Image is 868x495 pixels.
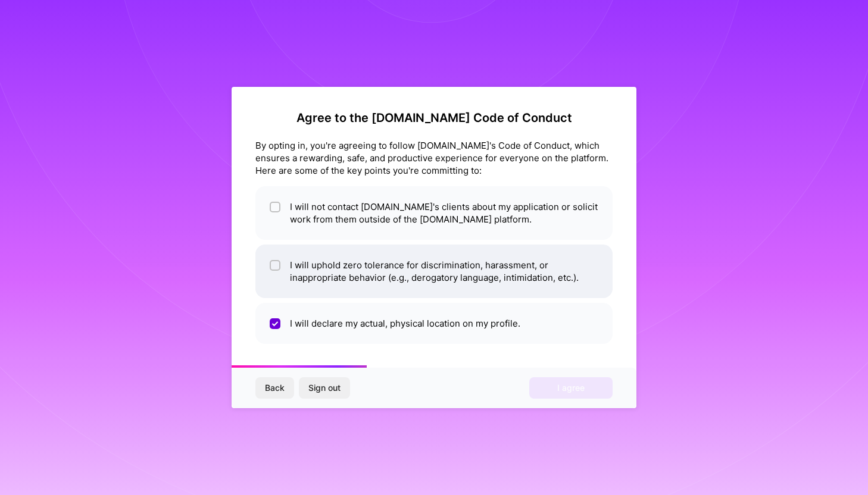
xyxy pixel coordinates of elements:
[255,139,613,177] div: By opting in, you're agreeing to follow [DOMAIN_NAME]'s Code of Conduct, which ensures a rewardin...
[265,382,285,394] span: Back
[255,186,613,240] li: I will not contact [DOMAIN_NAME]'s clients about my application or solicit work from them outside...
[255,111,613,125] h2: Agree to the [DOMAIN_NAME] Code of Conduct
[255,377,294,399] button: Back
[299,377,350,399] button: Sign out
[308,382,341,394] span: Sign out
[255,245,613,298] li: I will uphold zero tolerance for discrimination, harassment, or inappropriate behavior (e.g., der...
[255,303,613,344] li: I will declare my actual, physical location on my profile.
